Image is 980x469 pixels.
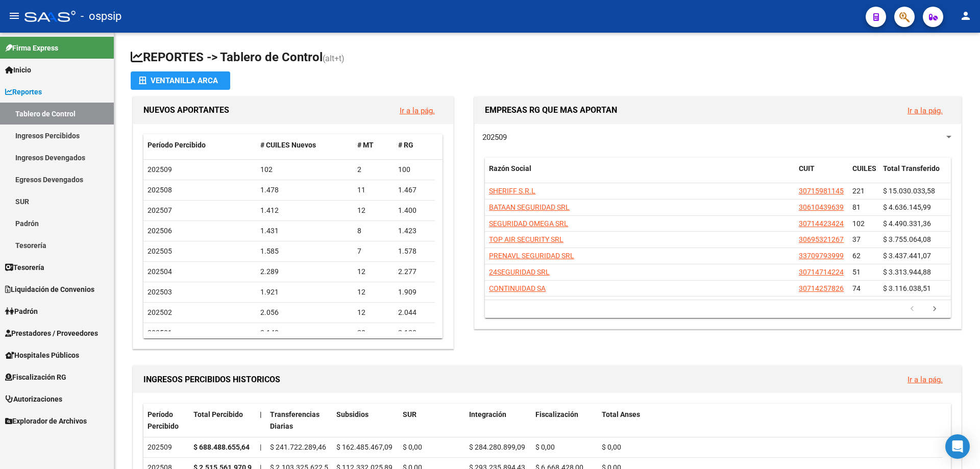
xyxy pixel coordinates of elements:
[799,284,844,292] span: 30714257826
[852,284,861,292] span: 74
[148,247,172,255] span: 202505
[5,372,66,383] span: Fiscalización RG
[945,434,970,459] div: Open Intercom Messenger
[148,206,172,214] span: 202507
[795,158,848,191] datatable-header-cell: CUIT
[8,10,20,22] mat-icon: menu
[260,141,316,149] span: # CUILES Nuevos
[256,404,266,437] datatable-header-cell: |
[489,187,535,195] span: SHERIFF S.R.L
[883,203,931,211] span: $ 4.636.145,99
[391,101,443,120] button: Ir a la pág.
[489,235,563,243] span: TOP AIR SECURITY SRL
[883,284,931,292] span: $ 3.116.038,51
[81,5,121,28] span: - ospsip
[260,327,350,339] div: 2.140
[148,410,179,430] span: Período Percibido
[5,42,58,54] span: Firma Express
[357,286,390,298] div: 12
[332,404,399,437] datatable-header-cell: Subsidios
[131,71,230,90] button: Ventanilla ARCA
[148,227,172,235] span: 202506
[482,133,507,142] span: 202509
[357,245,390,257] div: 7
[336,410,369,418] span: Subsidios
[357,184,390,196] div: 11
[398,245,431,257] div: 1.578
[852,252,861,260] span: 62
[925,304,944,315] a: go to next page
[357,205,390,216] div: 12
[139,71,222,90] div: Ventanilla ARCA
[883,219,931,228] span: $ 4.490.331,36
[394,134,435,156] datatable-header-cell: # RG
[852,219,865,228] span: 102
[489,203,570,211] span: BATAAN SEGURIDAD SRL
[143,105,229,115] span: NUEVOS APORTANTES
[260,225,350,237] div: 1.431
[403,410,416,418] span: SUR
[602,410,640,418] span: Total Anses
[799,268,844,276] span: 30714714224
[489,219,568,228] span: SEGURIDAD OMEGA SRL
[598,404,943,437] datatable-header-cell: Total Anses
[799,252,844,260] span: 33709793999
[899,370,951,389] button: Ir a la pág.
[260,307,350,318] div: 2.056
[960,10,972,22] mat-icon: person
[489,164,531,172] span: Razón Social
[148,165,172,174] span: 202509
[403,443,422,451] span: $ 0,00
[336,443,393,451] span: $ 162.485.467,09
[883,268,931,276] span: $ 3.313.944,88
[848,158,879,191] datatable-header-cell: CUILES
[5,350,79,361] span: Hospitales Públicos
[398,225,431,237] div: 1.423
[5,328,98,339] span: Prestadores / Proveedores
[399,404,465,437] datatable-header-cell: SUR
[398,164,431,176] div: 100
[357,327,390,339] div: 20
[489,252,574,260] span: PRENAVL SEGURIDAD SRL
[883,187,935,195] span: $ 15.030.033,58
[799,187,844,195] span: 30715981145
[148,267,172,276] span: 202504
[535,410,578,418] span: Fiscalización
[193,443,250,451] strong: $ 688.488.655,64
[5,86,42,97] span: Reportes
[908,106,943,115] a: Ir a la pág.
[5,262,44,273] span: Tesorería
[531,404,598,437] datatable-header-cell: Fiscalización
[193,410,243,418] span: Total Percibido
[148,308,172,316] span: 202502
[852,164,876,172] span: CUILES
[5,393,62,405] span: Autorizaciones
[398,141,413,149] span: # RG
[899,101,951,120] button: Ir a la pág.
[489,284,546,292] span: CONTINUIDAD SA
[469,410,506,418] span: Integración
[852,187,865,195] span: 221
[148,288,172,296] span: 202503
[357,266,390,278] div: 12
[398,286,431,298] div: 1.909
[270,410,320,430] span: Transferencias Diarias
[357,307,390,318] div: 12
[260,410,262,418] span: |
[5,64,31,76] span: Inicio
[260,164,350,176] div: 102
[260,443,261,451] span: |
[260,245,350,257] div: 1.585
[908,375,943,384] a: Ir a la pág.
[148,329,172,337] span: 202501
[256,134,354,156] datatable-header-cell: # CUILES Nuevos
[852,235,861,243] span: 37
[799,235,844,243] span: 30695321267
[357,141,374,149] span: # MT
[489,268,550,276] span: 24SEGURIDAD SRL
[143,375,280,384] span: INGRESOS PERCIBIDOS HISTORICOS
[852,203,861,211] span: 81
[465,404,531,437] datatable-header-cell: Integración
[270,443,326,451] span: $ 241.722.289,46
[485,105,617,115] span: EMPRESAS RG QUE MAS APORTAN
